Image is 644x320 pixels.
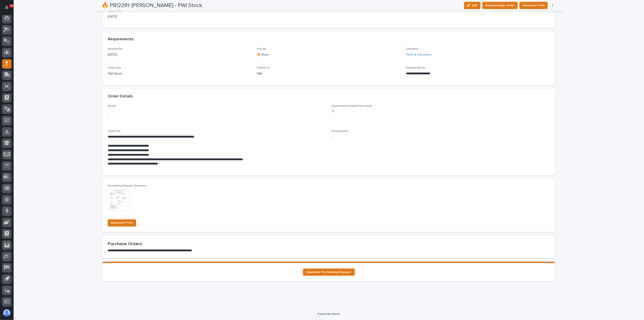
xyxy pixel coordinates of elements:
h2: Order Details [108,94,133,99]
span: Order Use [108,66,121,69]
span: Deliver to [257,66,270,69]
button: Edit [464,2,481,9]
span: Order List [108,130,120,133]
span: Notes [108,105,116,107]
p: [DATE] [108,14,326,19]
button: Generate Print [519,2,548,9]
p: PWI Stock [108,71,252,76]
span: Generate Print [522,3,545,8]
h2: 🔥 PR12281: [PERSON_NAME] - PWI Stock [102,2,202,9]
span: Attachments [332,130,348,133]
p: [DATE] [108,52,252,57]
span: Category [406,48,418,50]
span: Generate Print [111,220,133,225]
span: Purchasing Request Summary [108,184,147,187]
span: Edit [472,3,478,7]
button: Acknowledge Order [482,2,518,9]
button: Generate Print [108,219,136,227]
span: Some Items Pulled From Stock [332,105,372,107]
span: Needed By [108,48,122,50]
p: - [332,135,550,139]
span: Acknowledge Order [485,3,515,8]
p: 72 [10,4,13,7]
a: Parts & Hardware [406,52,432,57]
p: PWI [257,71,401,76]
button: users-avatar [2,308,12,318]
h2: Requirements [108,37,134,42]
span: Duplicate Purchasing Request [307,271,351,274]
p: 🔥 Rush [257,52,401,57]
a: Duplicate Purchasing Request [303,269,355,276]
h2: Purchase Orders [108,241,550,247]
button: Notifications [2,3,12,12]
span: Delivery Notes [406,66,425,69]
span: Priority [257,48,266,50]
a: Powered By Stacker [317,313,340,315]
p: - [108,113,326,117]
div: Notifications72 [6,5,12,13]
